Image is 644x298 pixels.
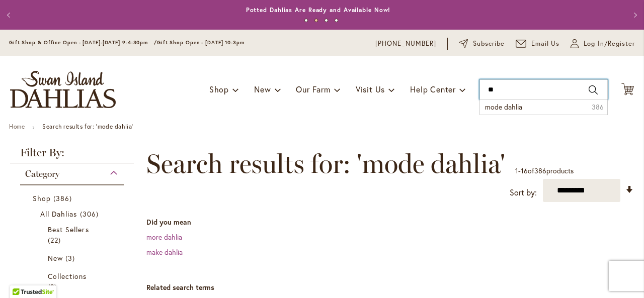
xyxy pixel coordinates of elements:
p: - of products [515,163,574,179]
span: 306 [80,209,101,219]
dt: Related search terms [146,282,634,292]
span: Subscribe [473,39,505,49]
a: more dahlia [146,232,182,242]
span: All Dahlias [40,209,77,219]
a: Best Sellers [48,224,99,245]
span: Our Farm [296,84,330,94]
a: All Dahlias [40,209,106,219]
span: Collections [48,271,87,281]
span: mode dahlia [485,102,522,112]
span: Gift Shop Open - [DATE] 10-3pm [157,39,245,46]
button: 1 of 4 [304,19,308,22]
span: 2 [48,281,59,292]
span: Shop [209,84,229,94]
label: Sort by: [510,183,537,202]
span: 22 [48,235,63,245]
span: Email Us [531,39,560,49]
span: 386 [592,102,604,112]
iframe: Launch Accessibility Center [8,262,36,290]
a: Subscribe [459,39,505,49]
strong: Search results for: 'mode dahlia' [42,123,133,130]
a: Shop [33,193,114,204]
a: make dahlia [146,247,183,257]
a: Log In/Register [571,39,635,49]
span: 1 [515,166,518,175]
a: Collections [48,271,99,292]
span: Help Center [410,84,456,94]
span: New [254,84,271,94]
span: 386 [534,166,546,175]
span: 16 [521,166,528,175]
button: Next [624,5,644,25]
span: New [48,253,63,263]
span: Shop [33,193,51,203]
span: Best Sellers [48,225,89,234]
button: Search [589,82,598,98]
button: 4 of 4 [335,19,338,22]
span: Gift Shop & Office Open - [DATE]-[DATE] 9-4:30pm / [9,39,157,46]
span: 3 [65,253,77,263]
button: 3 of 4 [325,19,328,22]
dt: Did you mean [146,217,634,227]
span: Visit Us [356,84,385,94]
strong: Filter By: [10,147,134,163]
button: 2 of 4 [314,19,318,22]
span: 386 [53,193,74,204]
a: store logo [10,71,116,108]
a: [PHONE_NUMBER] [375,39,436,49]
a: Home [9,123,25,130]
span: Search results for: 'mode dahlia' [146,149,505,179]
a: New [48,253,99,263]
span: Log In/Register [584,39,635,49]
a: Potted Dahlias Are Ready and Available Now! [246,6,391,14]
a: Email Us [516,39,560,49]
span: Category [25,168,59,179]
